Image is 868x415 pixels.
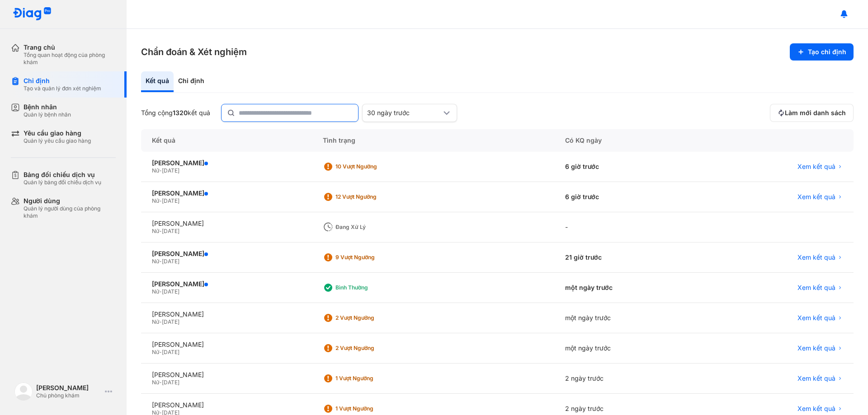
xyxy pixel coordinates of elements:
div: 6 giờ trước [554,182,706,212]
div: 12 Vượt ngưỡng [335,193,408,201]
div: [PERSON_NAME] [152,310,301,318]
div: - [554,212,706,242]
div: một ngày trước [554,303,706,333]
div: [PERSON_NAME] [152,280,301,288]
div: Tạo và quản lý đơn xét nghiệm [24,85,101,92]
span: Nữ [152,228,159,234]
span: [DATE] [162,379,179,386]
div: Kết quả [141,71,174,92]
div: Chỉ định [174,71,209,92]
div: [PERSON_NAME] [152,340,301,349]
span: Xem kết quả [797,405,835,413]
span: [DATE] [162,167,179,174]
span: 1320 [173,109,188,117]
div: Người dùng [24,197,116,205]
div: Chỉ định [24,77,101,85]
div: một ngày trước [554,273,706,303]
span: Xem kết quả [797,284,835,292]
span: Nữ [152,318,159,325]
h3: Chẩn đoán & Xét nghiệm [141,46,247,58]
span: [DATE] [162,288,179,295]
div: Bệnh nhân [24,103,71,111]
span: Nữ [152,197,159,204]
button: Tạo chỉ định [790,43,854,61]
div: Tổng quan hoạt động của phòng khám [24,51,116,66]
div: 6 giờ trước [554,152,706,182]
span: Xem kết quả [797,253,835,261]
span: Xem kết quả [797,374,835,382]
div: [PERSON_NAME] [152,401,301,409]
img: logo [13,7,52,21]
div: một ngày trước [554,333,706,364]
span: Nữ [152,258,159,265]
div: Có KQ ngày [554,129,706,152]
span: Xem kết quả [797,314,835,322]
div: [PERSON_NAME] [152,159,301,167]
div: Yêu cầu giao hàng [24,129,91,137]
div: [PERSON_NAME] [152,250,301,258]
div: Trang chủ [24,43,116,51]
span: Làm mới danh sách [785,109,846,117]
div: 10 Vượt ngưỡng [335,163,408,170]
div: Tổng cộng kết quả [141,109,210,117]
div: 21 giờ trước [554,242,706,273]
div: [PERSON_NAME] [152,219,301,228]
span: [DATE] [162,197,179,204]
span: Nữ [152,349,159,355]
span: - [159,288,162,295]
span: [DATE] [162,228,179,234]
div: [PERSON_NAME] [152,189,301,197]
div: Quản lý người dùng của phòng khám [24,205,116,219]
span: - [159,318,162,325]
div: 9 Vượt ngưỡng [335,254,408,261]
span: - [159,197,162,204]
span: - [159,349,162,355]
span: - [159,258,162,265]
div: 2 Vượt ngưỡng [335,345,408,352]
span: Xem kết quả [797,344,835,352]
span: Nữ [152,379,159,386]
div: Chủ phòng khám [36,392,101,399]
span: [DATE] [162,318,179,325]
div: Bảng đối chiếu dịch vụ [24,171,101,179]
div: Tình trạng [312,129,554,152]
span: - [159,167,162,174]
div: Quản lý bảng đối chiếu dịch vụ [24,179,101,186]
div: Đang xử lý [335,224,408,231]
div: Bình thường [335,284,408,291]
button: Làm mới danh sách [770,104,854,122]
div: 2 Vượt ngưỡng [335,314,408,322]
div: Quản lý yêu cầu giao hàng [24,137,91,145]
span: - [159,228,162,234]
div: [PERSON_NAME] [152,371,301,379]
div: [PERSON_NAME] [36,384,101,392]
span: Xem kết quả [797,163,835,171]
div: 1 Vượt ngưỡng [335,375,408,382]
div: 2 ngày trước [554,364,706,394]
span: [DATE] [162,349,179,355]
div: 30 ngày trước [367,109,441,117]
img: logo [14,382,33,401]
span: Nữ [152,288,159,295]
span: Xem kết quả [797,193,835,201]
span: - [159,379,162,386]
span: Nữ [152,167,159,174]
div: Kết quả [141,129,312,152]
div: 1 Vượt ngưỡng [335,405,408,412]
span: [DATE] [162,258,179,265]
div: Quản lý bệnh nhân [24,111,71,118]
